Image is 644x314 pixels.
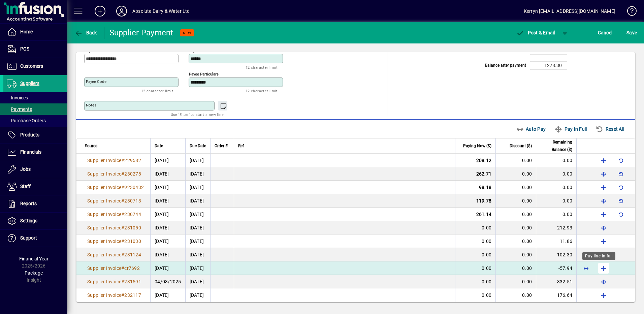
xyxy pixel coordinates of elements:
a: POS [3,41,67,58]
span: 0.00 [522,292,532,298]
span: Supplier Invoice [87,198,121,203]
span: Reset All [595,124,624,134]
span: 0.00 [522,239,532,244]
span: Pay In Full [554,124,587,134]
span: [DATE] [155,265,169,271]
span: 04/08/2025 [155,279,181,284]
mat-label: Payee Particulars [189,72,219,76]
span: ost & Email [516,30,555,35]
a: Supplier Invoice#232117 [85,291,143,299]
span: 0.00 [482,252,491,257]
span: 0.00 [482,239,491,244]
a: Jobs [3,161,67,178]
td: [DATE] [185,194,210,208]
span: # [121,158,124,163]
span: Paying Now ($) [463,142,491,150]
span: Date [155,142,163,150]
span: Package [25,270,43,276]
td: [DATE] [185,154,210,167]
span: Suppliers [20,81,39,86]
span: # [121,198,124,203]
span: 0.00 [482,265,491,271]
span: Cancel [598,27,613,38]
span: 119.78 [476,198,492,203]
a: Knowledge Base [622,1,636,23]
span: 11.86 [560,239,572,244]
a: Supplier Invoice#231591 [85,278,143,285]
span: 102.30 [557,252,573,257]
span: 262.71 [476,171,492,177]
span: Supplier Invoice [87,265,121,271]
td: [DATE] [185,248,210,261]
span: Customers [20,63,43,69]
td: Balance after payment [482,61,530,69]
span: Jobs [20,166,31,172]
span: # [121,292,124,298]
td: [DATE] [185,275,210,288]
span: 0.00 [562,171,572,177]
span: 208.12 [476,158,492,163]
a: Supplier Invoice#230713 [85,197,143,205]
a: Products [3,127,67,144]
span: # [121,279,124,284]
span: NEW [183,31,191,35]
span: 212.93 [557,225,573,230]
span: Supplier Invoice [87,171,121,177]
div: Kerryn [EMAIL_ADDRESS][DOMAIN_NAME] [524,6,615,17]
span: 0.00 [562,198,572,203]
span: 832.51 [557,279,573,284]
span: 261.14 [476,212,492,217]
button: Add [89,5,111,17]
span: Back [74,30,97,35]
span: 0.00 [562,212,572,217]
span: [DATE] [155,185,169,190]
a: Home [3,24,67,40]
td: [DATE] [185,261,210,275]
span: POS [20,46,29,52]
button: Profile [111,5,132,17]
span: 0.00 [522,185,532,190]
span: -57.94 [558,265,573,271]
span: Supplier Invoice [87,252,121,257]
mat-hint: 12 character limit [246,87,278,95]
span: # [121,185,124,190]
span: 0.00 [482,292,491,298]
span: 0.00 [562,185,572,190]
span: 0.00 [562,158,572,163]
span: Payments [7,106,32,112]
span: 0.00 [522,212,532,217]
a: Payments [3,103,67,115]
span: 98.18 [479,185,491,190]
button: Save [625,27,639,39]
span: [DATE] [155,225,169,230]
span: Financial Year [19,256,49,261]
a: Purchase Orders [3,115,67,126]
span: 0.00 [482,225,491,230]
div: Supplier Payment [109,27,173,38]
span: Supplier Invoice [87,158,121,163]
span: [DATE] [155,198,169,203]
span: [DATE] [155,292,169,298]
button: Cancel [596,27,614,39]
span: 0.00 [522,158,532,163]
mat-hint: 12 character limit [141,87,173,95]
span: 230744 [124,212,141,217]
a: Supplier Invoice#231124 [85,251,143,258]
span: Ref [238,142,244,150]
span: Supplier Invoice [87,279,121,284]
span: Supplier Invoice [87,239,121,244]
a: Supplier Invoice#229582 [85,157,143,164]
a: Supplier Invoice#cr7692 [85,264,142,272]
td: [DATE] [185,167,210,181]
span: Remaining Balance ($) [540,138,572,153]
td: [DATE] [185,181,210,194]
div: Pay line in full [582,252,615,260]
span: 231050 [124,225,141,230]
td: [DATE] [185,234,210,248]
span: 231591 [124,279,141,284]
a: Supplier Invoice#230744 [85,211,143,218]
td: 1278.30 [530,61,567,69]
span: Settings [20,218,37,223]
a: Invoices [3,92,67,103]
span: [DATE] [155,171,169,177]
